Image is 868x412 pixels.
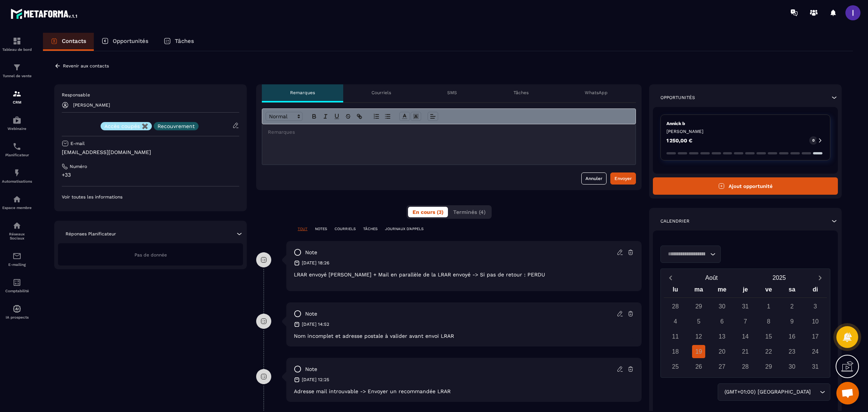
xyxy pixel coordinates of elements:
[62,149,239,156] p: [EMAIL_ADDRESS][DOMAIN_NAME]
[73,102,110,108] p: [PERSON_NAME]
[2,136,32,163] a: schedulerschedulerPlanificateur
[762,345,775,358] div: 22
[669,330,682,343] div: 11
[43,33,94,51] a: Contacts
[785,360,799,373] div: 30
[12,252,21,261] img: email
[2,246,32,272] a: emailemailE-mailing
[157,124,195,129] p: Recouvrement
[715,345,729,358] div: 20
[809,345,822,358] div: 24
[12,304,21,313] img: automations
[2,163,32,189] a: automationsautomationsAutomatisations
[734,284,757,298] div: je
[305,249,317,256] p: note
[757,284,780,298] div: ve
[12,221,21,230] img: social-network
[762,330,775,343] div: 15
[809,330,822,343] div: 17
[2,289,32,293] p: Comptabilité
[70,140,85,146] p: E-mail
[809,300,822,313] div: 3
[739,345,752,358] div: 21
[669,345,682,358] div: 18
[2,127,32,131] p: Webinaire
[363,226,377,232] p: TÂCHES
[156,33,202,51] a: Tâches
[294,272,634,278] p: LRAR envoyé [PERSON_NAME] + Mail en parallèle de la LRAR envoyé -> Si pas de retour : PERDU
[62,171,239,179] p: +33
[62,38,86,44] p: Contacts
[2,315,32,319] p: IA prospects
[664,284,827,373] div: Calendar wrapper
[780,284,804,298] div: sa
[62,92,239,98] p: Responsable
[12,116,21,125] img: automations
[104,124,148,129] p: Accès coupés ✖️
[290,90,315,96] p: Remarques
[335,226,356,232] p: COURRIELS
[11,7,78,20] img: logo
[62,194,239,200] p: Voir toutes les informations
[413,209,443,215] span: En cours (3)
[614,175,632,182] div: Envoyer
[762,300,775,313] div: 1
[692,360,705,373] div: 26
[298,226,307,232] p: TOUT
[666,128,824,134] p: [PERSON_NAME]
[2,110,32,136] a: automationsautomationsWebinaire
[692,315,705,328] div: 5
[302,260,329,266] p: [DATE] 18:26
[804,284,827,298] div: di
[812,388,818,396] input: Search for option
[581,172,607,185] button: Annuler
[692,300,705,313] div: 29
[305,366,317,373] p: note
[785,315,799,328] div: 9
[315,226,327,232] p: NOTES
[812,138,815,143] p: 0
[813,273,827,283] button: Next month
[653,177,838,195] button: Ajout opportunité
[94,33,156,51] a: Opportunités
[785,345,799,358] div: 23
[723,388,812,396] span: (GMT+01:00) [GEOGRAPHIC_DATA]
[453,209,486,215] span: Terminés (4)
[70,163,87,169] p: Numéro
[762,360,775,373] div: 29
[134,252,167,258] span: Pas de donnée
[669,300,682,313] div: 28
[302,321,329,327] p: [DATE] 14:52
[669,360,682,373] div: 25
[12,63,21,72] img: formation
[2,179,32,183] p: Automatisations
[715,360,729,373] div: 27
[12,195,21,204] img: automations
[666,138,692,143] p: 1 250,00 €
[371,90,391,96] p: Courriels
[660,95,695,101] p: Opportunités
[660,218,689,224] p: Calendrier
[447,90,457,96] p: SMS
[113,38,148,44] p: Opportunités
[385,226,423,232] p: JOURNAUX D'APPELS
[63,63,109,69] p: Revenir aux contacts
[785,330,799,343] div: 16
[610,172,636,185] button: Envoyer
[12,89,21,98] img: formation
[12,37,21,46] img: formation
[664,284,687,298] div: lu
[660,246,721,263] div: Search for option
[664,300,827,373] div: Calendar days
[718,383,830,401] div: Search for option
[692,330,705,343] div: 12
[2,262,32,267] p: E-mailing
[2,153,32,157] p: Planificateur
[669,315,682,328] div: 4
[294,333,634,339] p: Nom incomplet et adresse postale à valider avant envoi LRAR
[739,360,752,373] div: 28
[665,250,708,258] input: Search for option
[2,31,32,57] a: formationformationTableau de bord
[836,382,859,404] a: Ouvrir le chat
[2,215,32,246] a: social-networksocial-networkRéseaux Sociaux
